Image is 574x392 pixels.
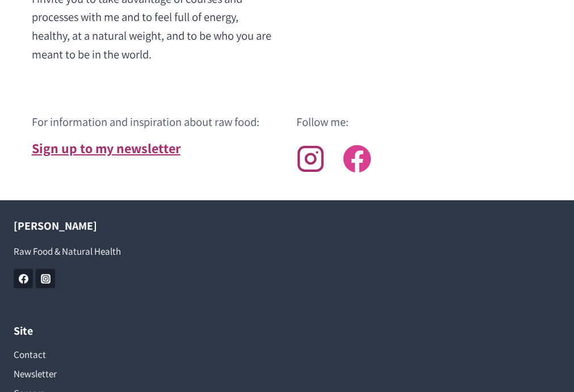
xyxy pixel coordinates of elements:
[14,322,560,339] h2: Site
[14,244,560,259] p: Raw Food & Natural Health
[14,217,560,234] h2: [PERSON_NAME]
[14,269,33,288] a: Facebook
[296,113,349,131] h6: Follow me:
[32,139,181,157] a: Sign up to my newsletter
[32,113,259,131] h6: For information and inspiration about raw food:
[14,345,560,364] a: Contact
[36,269,55,288] a: Instagram
[14,364,560,383] a: Newsletter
